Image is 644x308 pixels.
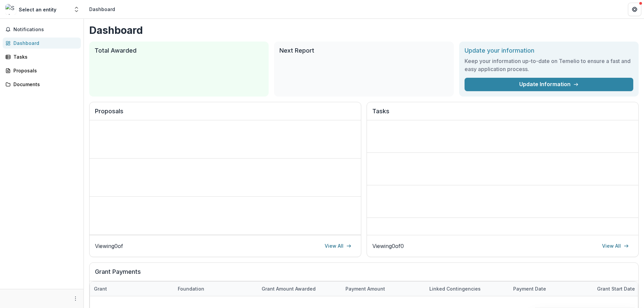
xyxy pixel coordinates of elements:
h3: Keep your information up-to-date on Temelio to ensure a fast and easy application process. [465,57,633,73]
h2: Next Report [279,47,448,54]
h2: Grant Payments [95,268,633,281]
button: More [71,295,79,303]
a: Update Information [465,78,633,91]
div: Tasks [13,53,75,60]
h2: Tasks [372,108,633,120]
button: Open entity switcher [72,3,81,16]
a: Proposals [3,65,81,76]
button: Get Help [628,3,641,16]
a: Tasks [3,51,81,62]
button: Notifications [3,24,81,35]
p: Viewing 0 of 0 [372,242,404,250]
p: Viewing 0 of [95,242,123,250]
a: View All [598,241,633,251]
img: Select an entity [5,4,16,15]
h2: Update your information [465,47,633,54]
div: Dashboard [13,40,75,47]
span: Notifications [13,27,78,33]
div: Dashboard [89,6,115,13]
nav: breadcrumb [87,4,118,14]
div: Documents [13,81,75,88]
h1: Dashboard [89,24,639,36]
a: View All [321,241,356,251]
div: Select an entity [19,6,56,13]
a: Documents [3,79,81,90]
h2: Total Awarded [95,47,263,54]
h2: Proposals [95,108,356,120]
div: Proposals [13,67,75,74]
a: Dashboard [3,38,81,49]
